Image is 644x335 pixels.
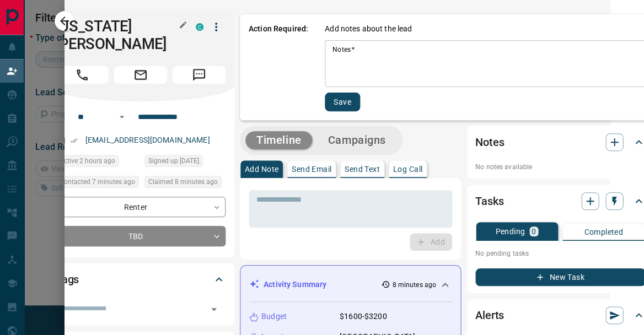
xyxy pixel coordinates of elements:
div: Tags [56,266,226,293]
p: Completed [584,228,623,236]
div: Mon Oct 13 2025 [144,176,226,191]
button: Timeline [245,131,313,149]
span: Call [56,66,109,84]
p: Send Text [345,165,380,173]
p: Budget [261,311,287,322]
div: Mon Oct 13 2025 [56,155,139,170]
h2: Tags [56,271,79,288]
p: 8 minutes ago [392,280,436,290]
p: Pending [495,228,525,235]
h2: Alerts [475,306,504,324]
span: Signed up [DATE] [148,155,199,166]
button: Save [325,93,360,111]
p: Log Call [393,165,422,173]
span: Message [173,66,226,84]
p: 0 [532,228,536,235]
p: Action Required: [249,23,308,111]
div: Mon Oct 13 2025 [56,176,139,191]
button: Open [115,110,128,123]
div: Activity Summary8 minutes ago [249,274,452,295]
div: TBD [56,226,226,246]
h1: [US_STATE][PERSON_NAME] [56,18,179,53]
div: Sun Sep 28 2025 [144,155,226,170]
svg: Email Verified [70,137,78,144]
a: [EMAIL_ADDRESS][DOMAIN_NAME] [85,136,210,144]
p: Add Note [245,165,278,173]
span: Email [114,66,167,84]
p: Add notes about the lead [325,23,412,35]
div: condos.ca [196,23,203,31]
div: Renter [56,197,226,217]
span: Claimed 8 minutes ago [148,176,218,187]
span: Contacted 7 minutes ago [60,176,135,187]
h2: Tasks [475,192,503,210]
p: $1600-$3200 [340,311,387,322]
p: Activity Summary [264,279,326,290]
h2: Notes [475,133,504,151]
button: Campaigns [316,131,396,149]
span: Active 2 hours ago [60,155,115,166]
button: Open [206,301,222,317]
p: Send Email [292,165,331,173]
